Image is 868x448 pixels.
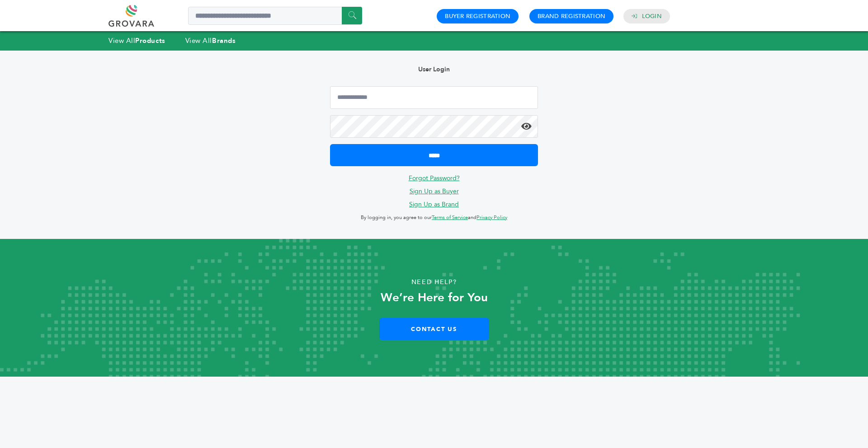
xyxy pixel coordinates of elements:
[418,65,450,74] b: User Login
[330,212,538,223] p: By logging in, you agree to our and
[108,36,165,45] a: View AllProducts
[432,214,468,221] a: Terms of Service
[538,12,605,20] a: Brand Registration
[642,12,662,20] a: Login
[409,200,459,209] a: Sign Up as Brand
[381,289,488,306] strong: We’re Here for You
[330,86,538,109] input: Email Address
[212,36,236,45] strong: Brands
[43,275,825,289] p: Need Help?
[330,115,538,138] input: Password
[409,174,460,182] a: Forgot Password?
[379,318,489,340] a: Contact Us
[476,214,507,221] a: Privacy Policy
[188,7,362,25] input: Search a product or brand...
[185,36,236,45] a: View AllBrands
[445,12,510,20] a: Buyer Registration
[135,36,165,45] strong: Products
[410,187,459,196] a: Sign Up as Buyer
